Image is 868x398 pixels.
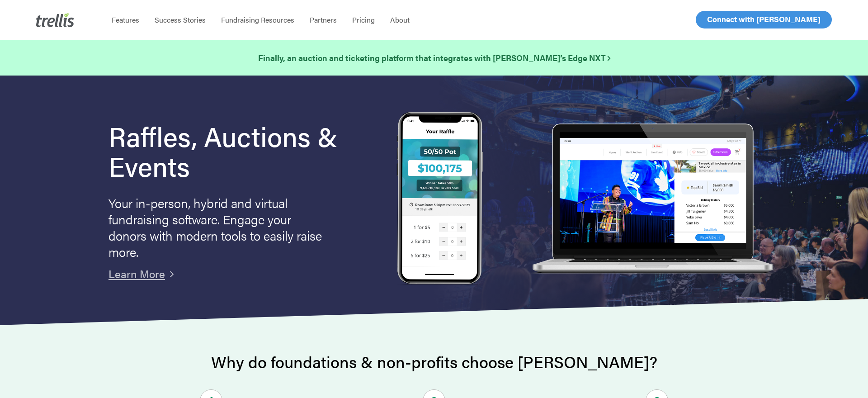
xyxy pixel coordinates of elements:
h1: Raffles, Auctions & Events [108,121,363,180]
a: Features [104,15,147,24]
a: Finally, an auction and ticketing platform that integrates with [PERSON_NAME]’s Edge NXT [258,52,610,64]
a: Fundraising Resources [213,15,302,24]
span: Partners [310,14,337,25]
strong: Finally, an auction and ticketing platform that integrates with [PERSON_NAME]’s Edge NXT [258,52,610,63]
a: Pricing [344,15,382,24]
a: About [382,15,417,24]
img: rafflelaptop_mac_optim.png [527,123,778,275]
span: Connect with [PERSON_NAME] [707,14,821,24]
span: Features [112,14,139,25]
a: Learn More [108,266,165,281]
img: Trellis [36,13,74,27]
a: Partners [302,15,344,24]
h2: Why do foundations & non-profits choose [PERSON_NAME]? [108,353,759,371]
span: Success Stories [155,14,206,25]
p: Your in-person, hybrid and virtual fundraising software. Engage your donors with modern tools to ... [108,194,325,260]
span: Pricing [352,14,375,25]
a: Connect with [PERSON_NAME] [696,11,832,28]
a: Success Stories [147,15,213,24]
span: Fundraising Resources [221,14,294,25]
img: Trellis Raffles, Auctions and Event Fundraising [397,112,483,287]
span: About [390,14,410,25]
